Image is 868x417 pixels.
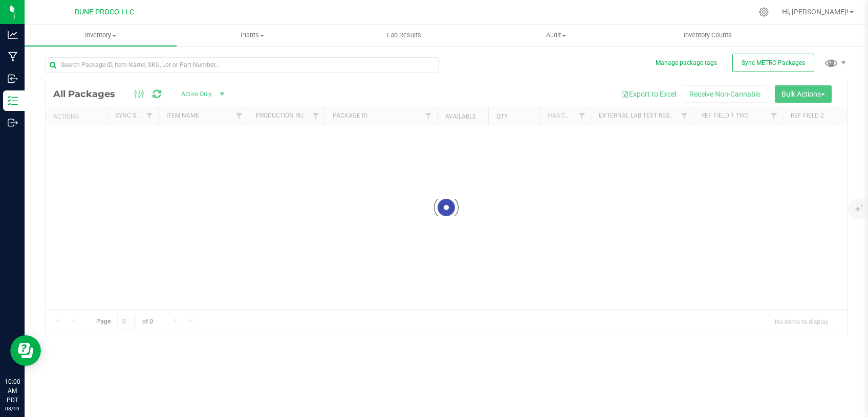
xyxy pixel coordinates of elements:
iframe: Resource center [10,335,41,366]
span: Sync METRC Packages [742,59,805,66]
span: Plants [177,31,328,40]
inline-svg: Outbound [8,118,18,128]
a: Inventory [25,25,177,46]
a: Plants [177,25,329,46]
a: Lab Results [328,25,480,46]
inline-svg: Inventory [8,96,18,106]
p: 10:00 AM PDT [5,377,20,405]
span: Hi, [PERSON_NAME]! [782,8,849,16]
span: Audit [481,31,632,40]
inline-svg: Inbound [8,74,18,84]
inline-svg: Analytics [8,30,18,40]
button: Manage package tags [656,59,717,67]
div: Manage settings [757,7,770,17]
p: 08/19 [5,405,20,412]
input: Search Package ID, Item Name, SKU, Lot or Part Number... [45,57,439,73]
button: Sync METRC Packages [732,54,814,72]
span: Lab Results [373,31,435,40]
inline-svg: Manufacturing [8,52,18,62]
span: DUNE PROCO LLC [75,8,134,16]
a: Inventory Counts [632,25,784,46]
span: Inventory [25,31,177,40]
a: Audit [480,25,632,46]
span: Inventory Counts [670,31,746,40]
